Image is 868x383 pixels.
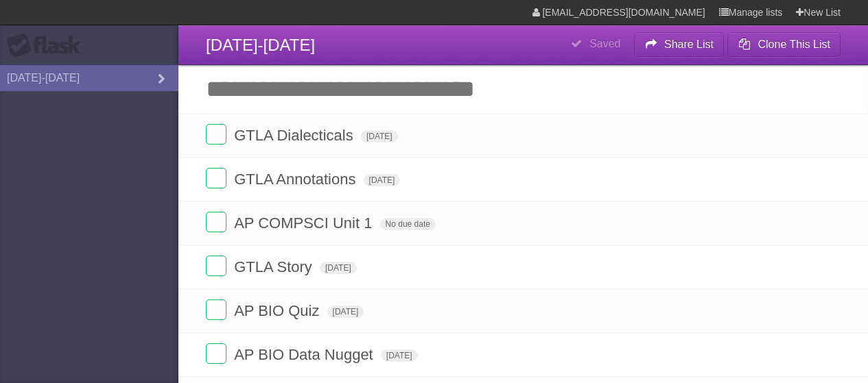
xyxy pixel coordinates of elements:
[206,299,226,320] label: Done
[206,212,226,232] label: Done
[206,36,315,54] span: [DATE]-[DATE]
[234,127,357,144] span: GTLA Dialecticals
[7,34,89,58] div: Flask
[380,218,436,230] span: No due date
[234,258,316,275] span: GTLA Story
[634,32,725,57] button: Share List
[206,343,226,364] label: Done
[589,38,620,49] b: Saved
[206,124,226,145] label: Done
[320,262,357,274] span: [DATE]
[234,214,375,232] span: AP COMPSCI Unit 1
[234,171,359,188] span: GTLA Annotations
[727,32,841,57] button: Clone This List
[234,302,322,319] span: AP BIO Quiz
[206,168,226,188] label: Done
[234,346,377,363] span: AP BIO Data Nugget
[327,306,364,318] span: [DATE]
[364,174,401,186] span: [DATE]
[758,38,830,50] b: Clone This List
[381,349,418,362] span: [DATE]
[664,38,714,50] b: Share List
[361,130,398,143] span: [DATE]
[206,256,226,276] label: Done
